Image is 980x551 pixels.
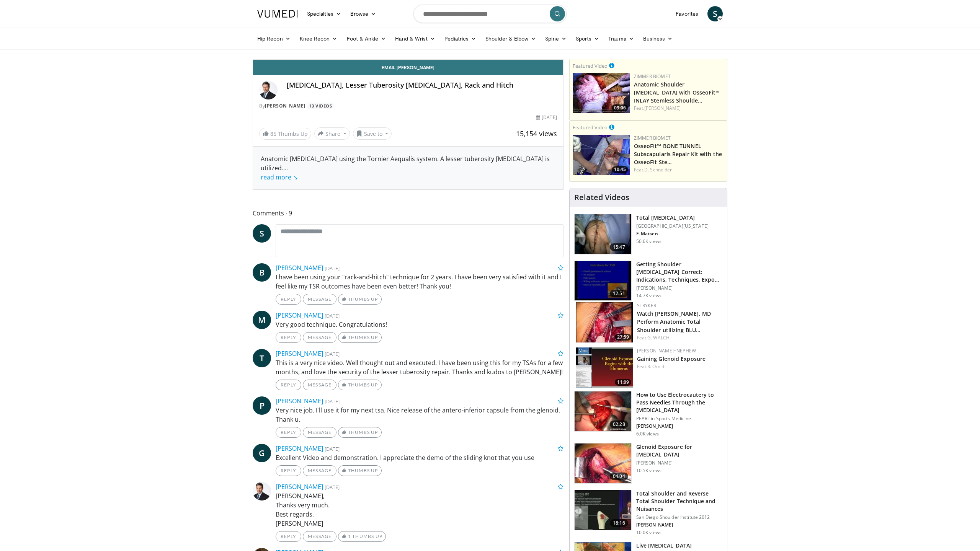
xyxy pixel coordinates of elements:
[303,332,336,343] a: Message
[636,285,722,291] p: [PERSON_NAME]
[338,427,381,438] a: Thumbs Up
[276,406,563,424] p: Very nice job. I'll use it for my next tsa. Nice release of the antero-inferior capsule from the ...
[253,208,563,218] span: Comments 9
[574,193,629,202] h4: Related Videos
[276,453,563,462] p: Excellent Video and demonstration. I appreciate the demo of the sliding knot that you use
[303,380,336,390] a: Message
[303,465,336,476] a: Message
[276,264,323,272] a: [PERSON_NAME]
[302,6,346,21] a: Specialties
[636,391,722,414] h3: How to Use Electrocautery to Pass Needles Through the [MEDICAL_DATA]
[573,135,630,175] a: 10:45
[265,103,305,109] a: [PERSON_NAME]
[671,6,703,21] a: Favorites
[574,490,722,536] a: 18:16 Total Shoulder and Reverse Total Shoulder Technique and Nuisances San Diego Shoulder Instit...
[353,127,392,140] button: Save to
[303,427,336,438] a: Message
[573,124,608,131] small: Featured Video
[303,294,336,305] a: Message
[644,105,681,111] a: [PERSON_NAME]
[634,135,671,141] a: Zimmer Biomet
[615,379,631,386] span: 11:09
[276,465,301,476] a: Reply
[604,31,639,46] a: Trauma
[636,416,722,422] p: PEARL in Sports Medicine
[576,347,633,388] a: 11:09
[259,103,557,109] div: By
[636,238,661,245] p: 50.6K views
[575,490,631,530] img: 2eQoo2DJjVrRhZy34xMDoxOjBzMTt2bJ.150x105_q85_crop-smart_upscale.jpg
[253,444,271,462] span: G
[276,311,323,320] a: [PERSON_NAME]
[346,6,381,21] a: Browse
[636,522,722,528] p: [PERSON_NAME]
[338,465,381,476] a: Thumbs Up
[639,31,678,46] a: Business
[573,73,630,113] a: 09:06
[636,542,720,549] h3: Live [MEDICAL_DATA]
[636,468,661,474] p: 10.5K views
[573,73,630,113] img: 59d0d6d9-feca-4357-b9cd-4bad2cd35cb6.150x105_q85_crop-smart_upscale.jpg
[440,31,481,46] a: Pediatrics
[636,231,709,237] p: F. Matsen
[634,166,724,173] div: Feat.
[647,334,670,341] a: G. WALCH
[516,129,557,138] span: 15,154 views
[573,62,608,69] small: Featured Video
[637,347,696,354] a: [PERSON_NAME]+Nephew
[610,290,628,297] span: 12:51
[636,460,722,466] p: [PERSON_NAME]
[253,311,271,329] span: M
[636,423,722,429] p: [PERSON_NAME]
[253,224,271,243] a: S
[276,444,323,453] a: [PERSON_NAME]
[574,214,722,254] a: 15:47 Total [MEDICAL_DATA] [GEOGRAPHIC_DATA][US_STATE] F. Matsen 50.6K views
[325,265,340,272] small: [DATE]
[575,443,631,483] img: O0cEsGv5RdudyPNn4xMDoxOjB1O8AjAz.150x105_q85_crop-smart_upscale.jpg
[610,519,628,527] span: 18:16
[637,334,721,341] div: Feat.
[634,105,724,112] div: Feat.
[637,363,721,370] div: Feat.
[574,443,722,484] a: 04:04 Glenoid Exposure for [MEDICAL_DATA] [PERSON_NAME] 10.5K views
[536,114,557,121] div: [DATE]
[276,358,563,377] p: This is a very nice video. Well thought out and executed. I have been using this for my TSAs for ...
[314,127,350,140] button: Share
[276,397,323,405] a: [PERSON_NAME]
[612,166,628,173] span: 10:45
[253,396,271,415] a: P
[325,350,340,357] small: [DATE]
[541,31,571,46] a: Spine
[636,490,722,513] h3: Total Shoulder and Reverse Total Shoulder Technique and Nuisances
[342,31,391,46] a: Foot & Ankle
[325,312,340,319] small: [DATE]
[610,421,628,428] span: 02:28
[253,60,563,75] a: Email [PERSON_NAME]
[571,31,604,46] a: Sports
[276,294,301,305] a: Reply
[338,531,386,542] a: 1 Thumbs Up
[637,355,706,362] a: Gaining Glenoid Exposure
[276,349,323,358] a: [PERSON_NAME]
[338,332,381,343] a: Thumbs Up
[576,302,633,342] img: 293c6ef9-b2a3-4840-bd37-651744860220.150x105_q85_crop-smart_upscale.jpg
[636,530,661,536] p: 10.0K views
[575,391,631,431] img: d241fce0-a3d5-483f-9c65-ac32236307ab.150x105_q85_crop-smart_upscale.jpg
[338,294,381,305] a: Thumbs Up
[573,135,630,175] img: 2f1af013-60dc-4d4f-a945-c3496bd90c6e.150x105_q85_crop-smart_upscale.jpg
[574,261,722,301] a: 12:51 Getting Shoulder [MEDICAL_DATA] Correct: Indications, Techniques, Expo… [PERSON_NAME] 14.7K...
[338,380,381,390] a: Thumbs Up
[325,445,340,452] small: [DATE]
[253,349,271,367] a: T
[576,302,633,342] a: 27:59
[707,6,723,21] a: S
[276,320,563,329] p: Very good technique. Congratulations!
[257,10,298,18] img: VuMedi Logo
[276,483,323,491] a: [PERSON_NAME]
[253,263,271,282] span: B
[261,154,555,182] div: Anatomic [MEDICAL_DATA] using the Tornier Aequalis system. A lesser tuberosity [MEDICAL_DATA] is ...
[576,347,633,388] img: 116e8774-2da8-4dd5-8c7d-137b84cab4fd.150x105_q85_crop-smart_upscale.jpg
[637,302,656,309] a: Stryker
